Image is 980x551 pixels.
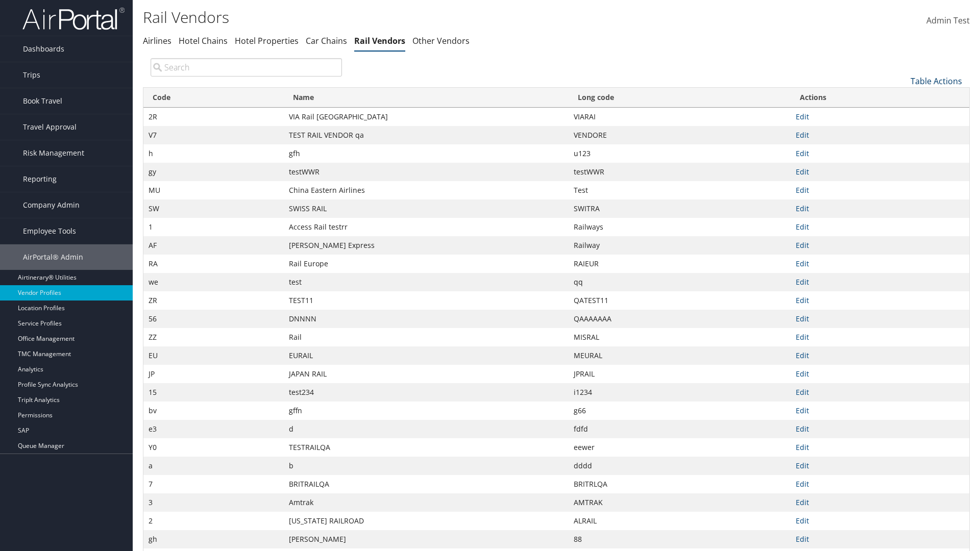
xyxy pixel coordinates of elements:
[796,387,809,397] a: Edit
[143,88,284,108] th: Code: activate to sort column ascending
[143,383,284,402] td: 15
[22,7,125,31] img: airportal-logo.png
[23,36,64,62] span: Dashboards
[284,420,569,438] td: d
[284,291,569,310] td: TEST11
[284,199,569,218] td: SWISS RAIL
[23,88,62,114] span: Book Travel
[569,144,791,163] td: u123
[143,328,284,346] td: ZZ
[306,35,347,46] a: Car Chains
[284,365,569,383] td: JAPAN RAIL
[569,383,791,402] td: i1234
[143,35,171,46] a: Airlines
[23,114,77,140] span: Travel Approval
[796,185,809,195] a: Edit
[569,291,791,310] td: QATEST11
[284,144,569,163] td: gfh
[143,346,284,365] td: EU
[569,108,791,126] td: VIARAI
[284,328,569,346] td: Rail
[143,126,284,144] td: V7
[569,457,791,475] td: dddd
[569,310,791,328] td: QAAAAAAA
[796,148,809,158] a: Edit
[23,62,40,88] span: Trips
[284,108,569,126] td: VIA Rail [GEOGRAPHIC_DATA]
[796,204,809,213] a: Edit
[796,479,809,489] a: Edit
[143,493,284,512] td: 3
[23,166,57,192] span: Reporting
[143,310,284,328] td: 56
[569,402,791,420] td: g66
[284,475,569,493] td: BRITRAILQA
[569,126,791,144] td: VENDORE
[143,475,284,493] td: 7
[143,530,284,548] td: gh
[796,406,809,415] a: Edit
[143,144,284,163] td: h
[926,15,970,26] span: Admin Test
[284,530,569,548] td: [PERSON_NAME]
[284,346,569,365] td: EURAIL
[796,240,809,250] a: Edit
[284,383,569,402] td: test234
[284,88,569,108] th: Name: activate to sort column ascending
[796,442,809,452] a: Edit
[796,369,809,379] a: Edit
[143,438,284,457] td: Y0
[569,255,791,273] td: RAIEUR
[143,420,284,438] td: e3
[143,273,284,291] td: we
[284,512,569,530] td: [US_STATE] RAILROAD
[23,140,84,166] span: Risk Management
[796,534,809,544] a: Edit
[143,255,284,273] td: RA
[569,420,791,438] td: fdfd
[354,35,405,46] a: Rail Vendors
[796,314,809,323] a: Edit
[569,236,791,255] td: Railway
[796,167,809,177] a: Edit
[284,457,569,475] td: b
[284,218,569,236] td: Access Rail testrr
[284,181,569,199] td: China Eastern Airlines
[284,493,569,512] td: Amtrak
[796,259,809,268] a: Edit
[911,76,962,87] a: Table Actions
[796,295,809,305] a: Edit
[143,512,284,530] td: 2
[569,530,791,548] td: 88
[569,475,791,493] td: BRITRLQA
[569,328,791,346] td: MISRAL
[143,291,284,310] td: ZR
[143,236,284,255] td: AF
[284,402,569,420] td: gffn
[796,461,809,470] a: Edit
[143,218,284,236] td: 1
[284,255,569,273] td: Rail Europe
[569,346,791,365] td: MEURAL
[143,181,284,199] td: MU
[143,7,694,28] h1: Rail Vendors
[796,130,809,140] a: Edit
[796,222,809,232] a: Edit
[796,112,809,121] a: Edit
[569,512,791,530] td: ALRAIL
[569,163,791,181] td: testWWR
[23,192,80,218] span: Company Admin
[284,126,569,144] td: TEST RAIL VENDOR qa
[796,424,809,434] a: Edit
[412,35,470,46] a: Other Vendors
[284,163,569,181] td: testWWR
[796,497,809,507] a: Edit
[179,35,228,46] a: Hotel Chains
[284,438,569,457] td: TESTRAILQA
[569,493,791,512] td: AMTRAK
[569,218,791,236] td: Railways
[143,163,284,181] td: gy
[791,88,969,108] th: Actions
[796,277,809,287] a: Edit
[143,365,284,383] td: JP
